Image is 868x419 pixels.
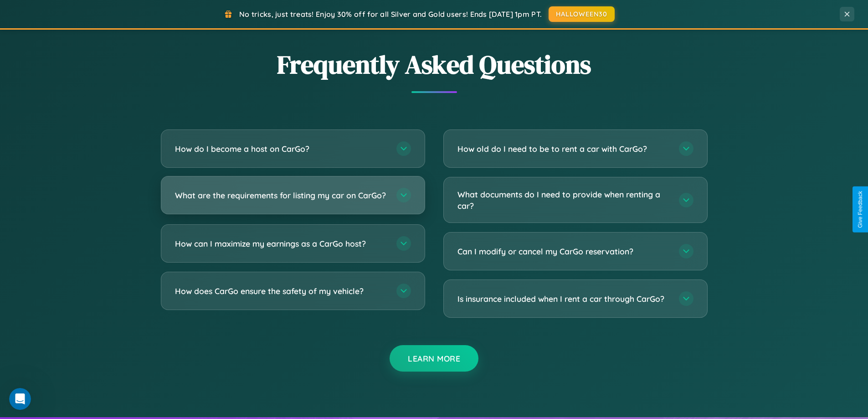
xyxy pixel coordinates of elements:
div: Give Feedback [857,191,863,228]
h3: Is insurance included when I rent a car through CarGo? [457,293,670,305]
h3: How can I maximize my earnings as a CarGo host? [175,238,387,249]
h3: How do I become a host on CarGo? [175,143,387,155]
h3: What are the requirements for listing my car on CarGo? [175,190,387,201]
iframe: Intercom live chat [9,388,31,410]
span: No tricks, just treats! Enjoy 30% off for all Silver and Gold users! Ends [DATE] 1pm PT. [239,10,542,19]
h3: What documents do I need to provide when renting a car? [457,189,670,211]
h2: Frequently Asked Questions [161,47,708,82]
button: Learn More [390,345,478,372]
h3: How old do I need to be to rent a car with CarGo? [457,143,670,155]
button: HALLOWEEN30 [549,6,615,22]
h3: How does CarGo ensure the safety of my vehicle? [175,285,387,297]
h3: Can I modify or cancel my CarGo reservation? [457,246,670,257]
